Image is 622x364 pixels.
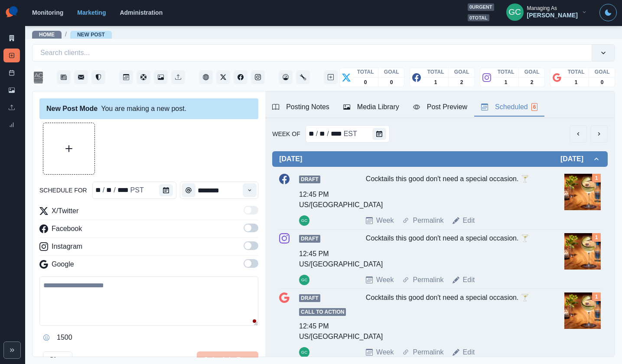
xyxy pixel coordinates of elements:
button: schedule for [159,184,173,196]
div: Post Preview [413,102,467,112]
a: New Post [77,32,105,38]
p: TOTAL [498,68,515,76]
a: Administration [120,9,163,16]
button: Time [243,183,257,197]
div: Week Of [306,125,390,143]
p: TOTAL [568,68,585,76]
p: 1 [505,78,508,86]
a: Home [39,32,55,38]
span: 0 total [468,14,489,22]
div: Gizelle Carlos [508,2,521,23]
div: Cocktails this good don't need a special occasion. 🍸 [366,174,541,208]
button: Time [182,183,195,197]
span: / [65,30,67,39]
p: GOAL [524,68,540,76]
a: Marketing Summary [3,31,20,45]
div: 12:45 PM US/[GEOGRAPHIC_DATA] [299,321,383,342]
a: Week [376,215,394,226]
div: / [326,129,329,139]
div: Managing As [527,5,557,11]
a: Permalink [413,275,443,285]
div: Gizelle Carlos [301,347,307,357]
button: Client Website [199,70,213,84]
a: Week [376,275,394,285]
p: 1 [434,78,437,86]
button: Opens Emoji Picker [39,331,53,344]
button: Stream [57,70,71,84]
div: Scheduled [481,102,537,112]
a: Administration [296,70,310,84]
a: Marketing [77,9,106,16]
div: / [315,129,319,139]
span: Draft [299,175,320,183]
p: Facebook [52,224,82,234]
div: Week Of [330,129,343,139]
a: Content Pool [137,70,150,84]
div: Total Media Attached [592,292,601,301]
div: Gizelle Carlos [301,275,307,285]
a: Post Schedule [119,70,133,84]
button: Expand [3,341,21,359]
label: Week Of [272,130,300,139]
input: Select Time [180,182,258,199]
div: Total Media Attached [592,174,601,182]
div: New Post Mode [46,104,98,114]
a: Dashboard [279,70,293,84]
p: 0 [601,78,604,86]
a: Media Library [3,83,20,97]
div: Total Media Attached [592,233,601,242]
div: Date [308,129,358,139]
div: Posting Notes [272,102,329,112]
a: Week [376,347,394,357]
span: Draft [299,235,320,243]
img: vpsswfy8tdulop9xenib [564,233,601,270]
p: X/Twitter [52,206,78,216]
a: Messages [74,70,88,84]
span: Draft [299,294,320,302]
span: 0 urgent [468,3,494,11]
a: Edit [463,215,475,226]
button: Facebook [234,70,247,84]
a: Create New Post [324,70,338,84]
button: Media Library [154,70,168,84]
img: vpsswfy8tdulop9xenib [564,292,601,329]
div: Week Of [343,129,358,139]
button: Twitter [216,70,230,84]
a: Monitoring [32,9,63,16]
div: Week Of [319,129,326,139]
div: You are making a new post. [39,98,258,119]
button: Instagram [251,70,265,84]
div: / [102,185,105,195]
p: Instagram [52,241,82,252]
label: schedule for [39,186,87,195]
p: TOTAL [427,68,444,76]
p: GOAL [454,68,469,76]
div: Time [180,182,258,199]
div: Gizelle Carlos [301,215,307,226]
a: Edit [463,275,475,285]
span: 6 [531,103,538,111]
button: Managing As[PERSON_NAME] [499,3,594,21]
div: 12:45 PM US/[GEOGRAPHIC_DATA] [299,189,383,210]
div: Cocktails this good don't need a special occasion. 🍸 [366,292,541,340]
div: [PERSON_NAME] [527,12,578,19]
nav: breadcrumb [32,30,112,39]
div: schedule for [117,185,130,195]
p: 1 [575,78,578,86]
div: schedule for [130,185,145,195]
button: Reviews [91,70,105,84]
h2: [DATE] [279,155,302,163]
p: GOAL [384,68,399,76]
button: Week Of [372,128,386,140]
span: Call to Action [299,308,346,316]
p: 2 [460,78,463,86]
p: TOTAL [357,68,374,76]
p: 2 [531,78,534,86]
div: Week Of [308,129,315,139]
